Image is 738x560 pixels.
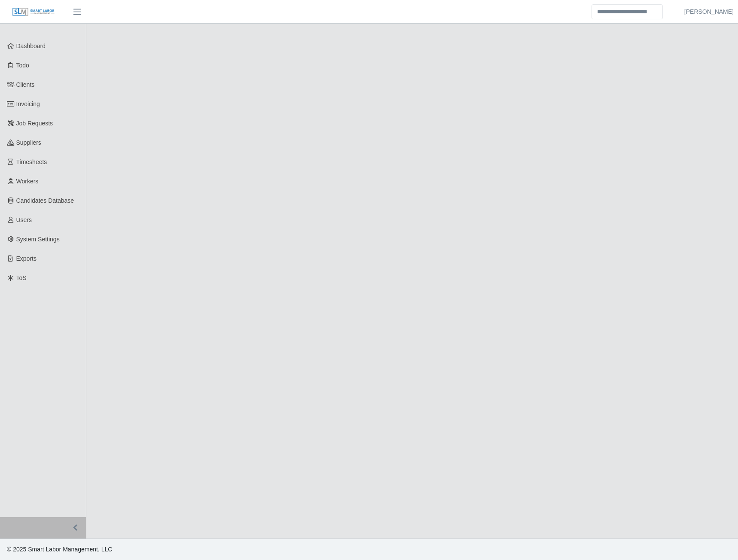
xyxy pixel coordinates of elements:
[684,7,734,16] a: [PERSON_NAME]
[592,4,663,19] input: Search
[16,43,46,49] span: Dashboard
[16,236,60,243] span: System Settings
[16,100,40,107] span: Invoicing
[12,7,55,17] img: SLM Logo
[7,546,112,553] span: © 2025 Smart Labor Management, LLC
[16,120,53,127] span: Job Requests
[16,274,27,281] span: ToS
[16,216,32,223] span: Users
[16,62,29,69] span: Todo
[16,197,74,204] span: Candidates Database
[16,255,37,262] span: Exports
[16,178,39,185] span: Workers
[16,139,41,146] span: Suppliers
[16,81,35,88] span: Clients
[16,158,47,165] span: Timesheets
